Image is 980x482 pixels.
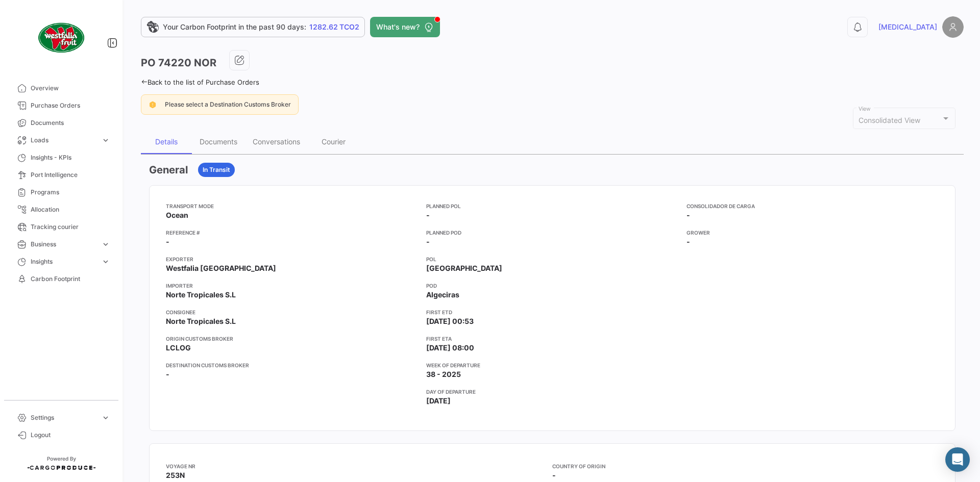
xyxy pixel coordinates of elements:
[8,166,114,184] a: Port Intelligence
[31,118,110,128] span: Documents
[166,369,169,379] span: -
[426,369,461,379] span: 38 - 2025
[31,240,97,249] span: Business
[31,257,97,266] span: Insights
[945,447,970,472] div: Open Intercom Messenger
[8,97,114,114] a: Purchase Orders
[166,263,276,273] span: Westfalia [GEOGRAPHIC_DATA]
[31,136,97,145] span: Loads
[31,170,110,180] span: Port Intelligence
[687,202,939,210] app-card-info-title: Consolidador de Carga
[166,462,552,470] app-card-info-title: Voyage nr
[36,12,87,63] img: client-50.png
[31,430,110,440] span: Logout
[166,308,418,316] app-card-info-title: Consignee
[166,202,418,210] app-card-info-title: Transport mode
[426,316,474,326] span: [DATE] 00:53
[942,16,964,38] img: placeholder-user.png
[426,255,678,263] app-card-info-title: POL
[166,343,191,353] span: LCLOG
[166,316,236,326] span: Norte Tropicales S.L
[8,149,114,166] a: Insights - KPIs
[166,335,418,343] app-card-info-title: Origin Customs Broker
[426,263,502,273] span: [GEOGRAPHIC_DATA]
[203,165,230,174] span: In Transit
[31,413,97,422] span: Settings
[166,237,169,247] span: -
[878,22,937,32] span: [MEDICAL_DATA]
[31,153,110,162] span: Insights - KPIs
[149,163,188,177] h3: General
[101,136,110,145] span: expand_more
[426,237,430,247] span: -
[426,335,678,343] app-card-info-title: First ETA
[8,184,114,201] a: Programs
[426,229,678,237] app-card-info-title: Planned POD
[31,101,110,110] span: Purchase Orders
[101,240,110,249] span: expand_more
[426,290,459,300] span: Algeciras
[859,116,920,124] mat-select-trigger: Consolidated View
[426,202,678,210] app-card-info-title: Planned POL
[200,137,237,146] div: Documents
[166,229,418,237] app-card-info-title: Reference #
[426,343,474,353] span: [DATE] 08:00
[552,471,556,479] span: -
[101,413,110,422] span: expand_more
[8,270,114,288] a: Carbon Footprint
[687,237,690,247] span: -
[687,229,939,237] app-card-info-title: Grower
[31,274,110,284] span: Carbon Footprint
[165,100,291,108] span: Please select a Destination Customs Broker
[141,56,216,70] h3: PO 74220 NOR
[101,257,110,266] span: expand_more
[426,361,678,369] app-card-info-title: Week of departure
[166,255,418,263] app-card-info-title: Exporter
[31,205,110,214] span: Allocation
[8,80,114,97] a: Overview
[322,137,346,146] div: Courier
[163,22,306,32] span: Your Carbon Footprint in the past 90 days:
[426,282,678,290] app-card-info-title: POD
[166,282,418,290] app-card-info-title: Importer
[31,84,110,93] span: Overview
[426,308,678,316] app-card-info-title: First ETD
[426,210,430,220] span: -
[166,361,418,369] app-card-info-title: Destination Customs Broker
[8,114,114,132] a: Documents
[8,201,114,218] a: Allocation
[253,137,300,146] div: Conversations
[8,218,114,236] a: Tracking courier
[376,22,420,32] span: What's new?
[426,388,678,396] app-card-info-title: Day of departure
[166,210,188,220] span: Ocean
[155,137,178,146] div: Details
[687,210,690,220] span: -
[552,462,939,470] app-card-info-title: Country of Origin
[31,188,110,197] span: Programs
[141,17,365,37] a: Your Carbon Footprint in the past 90 days:1282.62 TCO2
[166,290,236,300] span: Norte Tropicales S.L
[31,222,110,232] span: Tracking courier
[426,396,451,406] span: [DATE]
[370,17,440,37] button: What's new?
[166,471,185,479] span: 253N
[309,22,359,32] span: 1282.62 TCO2
[141,78,259,86] a: Back to the list of Purchase Orders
